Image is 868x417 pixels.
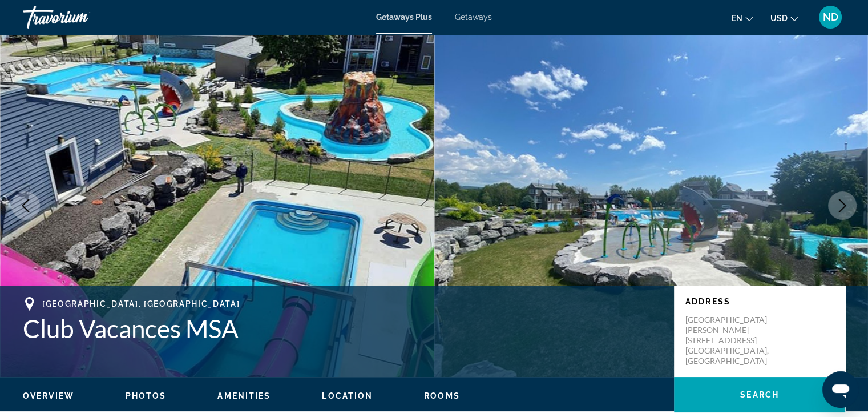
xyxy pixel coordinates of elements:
span: ND [823,11,838,23]
button: Amenities [217,391,271,401]
span: Overview [23,391,74,400]
button: Search [674,377,845,412]
a: Travorium [23,2,137,32]
p: Address [685,297,834,306]
span: en [732,14,742,23]
span: Amenities [217,391,271,400]
p: [GEOGRAPHIC_DATA][PERSON_NAME] [STREET_ADDRESS] [GEOGRAPHIC_DATA], [GEOGRAPHIC_DATA] [685,315,777,366]
span: Search [740,390,779,399]
h1: Club Vacances MSA [23,314,663,343]
a: Getaways [455,13,492,22]
button: Rooms [424,391,460,401]
button: Overview [23,391,74,401]
span: [GEOGRAPHIC_DATA], [GEOGRAPHIC_DATA] [42,299,240,308]
span: Location [322,391,373,400]
button: Previous image [11,191,40,220]
button: Location [322,391,373,401]
button: Change currency [770,10,798,26]
button: Next image [828,191,857,220]
span: Photos [126,391,167,400]
iframe: Button to launch messaging window [822,371,859,408]
span: USD [770,14,788,23]
button: Photos [126,391,167,401]
button: Change language [732,10,753,26]
a: Getaways Plus [376,13,432,22]
button: User Menu [815,5,845,29]
span: Rooms [424,391,460,400]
